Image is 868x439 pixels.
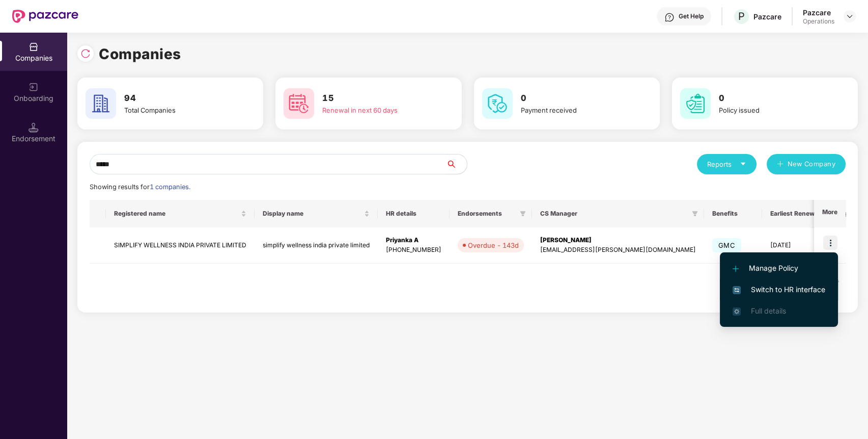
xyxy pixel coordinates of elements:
td: simplify wellness india private limited [255,227,378,264]
span: GMC [712,238,741,252]
span: Display name [263,210,362,218]
div: Pazcare [803,8,834,17]
th: Display name [255,200,378,227]
div: [EMAIL_ADDRESS][PERSON_NAME][DOMAIN_NAME] [540,245,696,255]
div: Renewal in next 60 days [322,105,433,115]
div: [PHONE_NUMBER] [386,245,441,255]
h3: 94 [124,92,235,105]
div: Operations [803,17,834,25]
img: svg+xml;base64,PHN2ZyB4bWxucz0iaHR0cDovL3d3dy53My5vcmcvMjAwMC9zdmciIHdpZHRoPSIxMi4yMDEiIGhlaWdodD... [733,266,739,272]
button: plusNew Company [767,154,846,174]
h3: 0 [719,92,829,105]
span: Showing results for [90,183,190,191]
span: filter [518,208,528,220]
div: Payment received [521,105,631,115]
div: [PERSON_NAME] [540,236,696,245]
span: 1 companies. [150,183,190,191]
img: svg+xml;base64,PHN2ZyBpZD0iQ29tcGFuaWVzIiB4bWxucz0iaHR0cDovL3d3dy53My5vcmcvMjAwMC9zdmciIHdpZHRoPS... [29,42,39,52]
span: search [446,160,467,168]
img: svg+xml;base64,PHN2ZyBpZD0iRHJvcGRvd24tMzJ4MzIiIHhtbG5zPSJodHRwOi8vd3d3LnczLm9yZy8yMDAwL3N2ZyIgd2... [846,12,854,20]
div: Pazcare [753,12,781,21]
img: svg+xml;base64,PHN2ZyB4bWxucz0iaHR0cDovL3d3dy53My5vcmcvMjAwMC9zdmciIHdpZHRoPSIxNi4zNjMiIGhlaWdodD... [733,307,741,316]
img: svg+xml;base64,PHN2ZyB3aWR0aD0iMTQuNSIgaGVpZ2h0PSIxNC41IiB2aWV3Qm94PSIwIDAgMTYgMTYiIGZpbGw9Im5vbm... [29,122,39,133]
div: Total Companies [124,105,235,115]
span: filter [520,211,526,217]
td: [DATE] [762,227,828,264]
div: Overdue - 143d [468,240,519,250]
span: Full details [751,306,786,315]
span: Endorsements [458,210,516,218]
img: svg+xml;base64,PHN2ZyB4bWxucz0iaHR0cDovL3d3dy53My5vcmcvMjAwMC9zdmciIHdpZHRoPSI2MCIgaGVpZ2h0PSI2MC... [284,88,314,119]
span: filter [690,208,700,220]
img: icon [823,236,837,250]
span: P [738,10,745,22]
th: HR details [378,200,450,227]
span: Registered name [114,210,239,218]
div: Policy issued [719,105,829,115]
span: caret-down [740,161,746,167]
span: Manage Policy [733,263,825,274]
img: svg+xml;base64,PHN2ZyBpZD0iUmVsb2FkLTMyeDMyIiB4bWxucz0iaHR0cDovL3d3dy53My5vcmcvMjAwMC9zdmciIHdpZH... [80,48,91,59]
img: svg+xml;base64,PHN2ZyBpZD0iSGVscC0zMngzMiIgeG1sbnM9Imh0dHA6Ly93d3cudzMub3JnLzIwMDAvc3ZnIiB3aWR0aD... [664,12,675,22]
span: filter [692,211,698,217]
img: svg+xml;base64,PHN2ZyB4bWxucz0iaHR0cDovL3d3dy53My5vcmcvMjAwMC9zdmciIHdpZHRoPSI2MCIgaGVpZ2h0PSI2MC... [680,88,711,119]
th: More [814,200,846,227]
th: Benefits [704,200,762,227]
span: plus [777,161,783,169]
span: New Company [788,159,836,169]
th: Registered name [106,200,255,227]
img: New Pazcare Logo [12,10,78,23]
div: Get Help [679,12,704,20]
img: svg+xml;base64,PHN2ZyB4bWxucz0iaHR0cDovL3d3dy53My5vcmcvMjAwMC9zdmciIHdpZHRoPSI2MCIgaGVpZ2h0PSI2MC... [86,88,116,119]
img: svg+xml;base64,PHN2ZyB4bWxucz0iaHR0cDovL3d3dy53My5vcmcvMjAwMC9zdmciIHdpZHRoPSI2MCIgaGVpZ2h0PSI2MC... [482,88,513,119]
span: Switch to HR interface [733,284,825,295]
img: svg+xml;base64,PHN2ZyB4bWxucz0iaHR0cDovL3d3dy53My5vcmcvMjAwMC9zdmciIHdpZHRoPSIxNiIgaGVpZ2h0PSIxNi... [733,286,741,294]
h3: 0 [521,92,631,105]
td: SIMPLIFY WELLNESS INDIA PRIVATE LIMITED [106,227,255,264]
img: svg+xml;base64,PHN2ZyB3aWR0aD0iMjAiIGhlaWdodD0iMjAiIHZpZXdCb3g9IjAgMCAyMCAyMCIgZmlsbD0ibm9uZSIgeG... [29,82,39,92]
div: Reports [707,159,746,169]
div: Priyanka A [386,236,441,245]
h3: 15 [322,92,433,105]
span: CS Manager [540,210,688,218]
button: search [446,154,467,174]
th: Earliest Renewal [762,200,828,227]
h1: Companies [99,43,181,65]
